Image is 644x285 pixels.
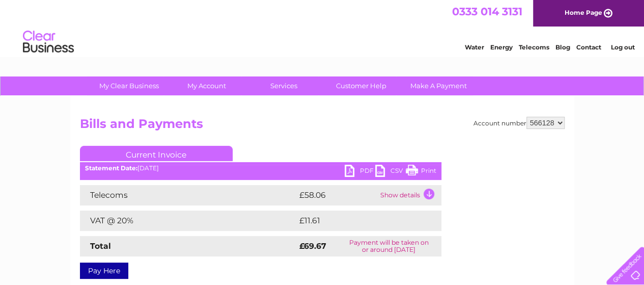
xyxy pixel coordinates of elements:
a: Current Invoice [80,146,233,161]
td: Telecoms [80,185,297,205]
a: Contact [576,43,601,51]
a: Pay Here [80,263,128,279]
b: Statement Date: [85,164,137,172]
td: Show details [378,185,441,205]
a: Services [242,76,326,95]
a: Log out [610,43,634,51]
div: [DATE] [80,165,441,172]
h2: Bills and Payments [80,117,565,136]
img: logo.png [22,27,74,58]
a: My Account [164,76,248,95]
a: Make A Payment [397,76,481,95]
strong: Total [90,241,111,251]
div: Account number [473,117,565,129]
strong: £69.67 [299,241,326,251]
a: Print [406,165,436,179]
a: Customer Help [319,76,403,95]
td: £58.06 [297,185,378,205]
a: Water [465,43,484,51]
td: Payment will be taken on or around [DATE] [337,236,441,256]
td: VAT @ 20% [80,211,297,231]
div: Clear Business is a trading name of Verastar Limited (registered in [GEOGRAPHIC_DATA] No. 3667643... [82,6,563,49]
td: £11.61 [297,211,417,231]
a: Blog [555,43,570,51]
a: Telecoms [519,43,549,51]
a: CSV [375,165,406,179]
a: PDF [345,165,375,179]
a: 0333 014 3131 [452,5,522,18]
a: My Clear Business [87,76,171,95]
a: Energy [490,43,513,51]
